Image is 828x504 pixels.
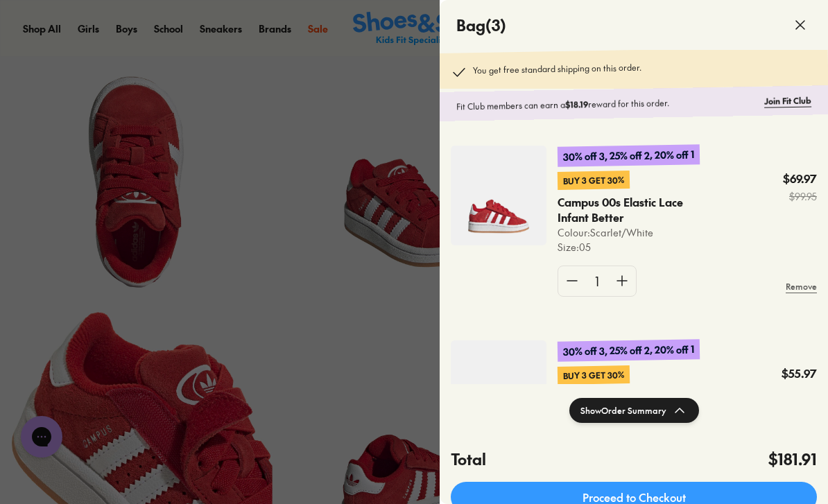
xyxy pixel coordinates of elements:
[558,339,700,362] p: 30% off 3, 25% off 2, 20% off 1
[768,448,817,471] h4: $181.91
[451,146,546,245] img: 4-548049.jpg
[558,171,630,190] p: Buy 3 Get 30%
[451,340,546,440] img: 4-561192.jpg
[782,366,817,381] p: $55.97
[558,144,700,167] p: 30% off 3, 25% off 2, 20% off 1
[473,61,641,80] p: You get free standard shipping on this order.
[569,398,699,423] button: ShowOrder Summary
[586,266,608,296] div: 1
[451,448,486,471] h4: Total
[456,95,759,113] p: Fit Club members can earn a reward for this order.
[764,94,811,107] a: Join Fit Club
[558,240,752,254] p: Size : 05
[456,14,506,37] h4: Bag ( 3 )
[783,171,817,186] p: $69.97
[782,384,817,399] s: $79.95
[7,5,49,46] button: Gorgias live chat
[558,365,630,385] p: Buy 3 Get 30%
[783,189,817,204] s: $99.95
[565,98,588,110] b: $18.19
[558,225,752,240] p: Colour: Scarlet/White
[558,195,713,225] p: Campus 00s Elastic Lace Infant Better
